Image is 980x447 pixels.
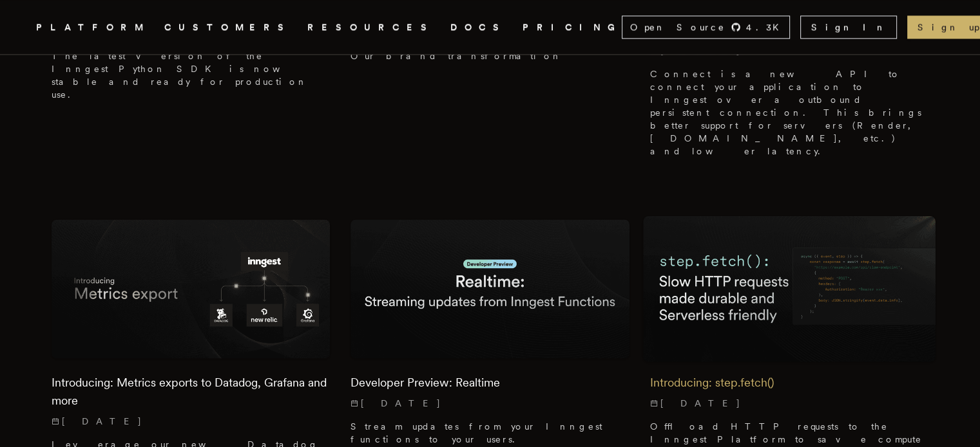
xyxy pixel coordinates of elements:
p: The latest version of the Inngest Python SDK is now stable and ready for production use. [52,50,330,101]
img: Featured image for Introducing: step.fetch() blog post [643,215,936,361]
button: RESOURCES [307,19,435,35]
p: Our brand transformation [351,50,629,62]
p: [DATE] [52,415,330,428]
a: PRICING [523,19,622,35]
img: Featured image for Introducing: Metrics exports to Datadog, Grafana and more blog post [52,219,330,358]
span: 4.3 K [746,21,787,33]
a: CUSTOMERS [164,19,292,35]
a: DOCS [450,19,507,35]
p: [DATE] [351,397,629,410]
a: Sign In [800,15,897,39]
img: Featured image for Developer Preview: Realtime blog post [351,219,629,358]
p: Stream updates from your Inngest functions to your users. [351,420,629,446]
span: Open Source [630,21,725,33]
h2: Introducing: step.fetch() [650,374,928,392]
h2: Developer Preview: Realtime [351,374,629,392]
p: [DATE] [650,397,928,410]
p: Connect is a new API to connect your application to Inngest over a outbound persistent connection... [650,68,928,158]
h2: Introducing: Metrics exports to Datadog, Grafana and more [52,374,330,410]
button: PLATFORM [36,19,149,35]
